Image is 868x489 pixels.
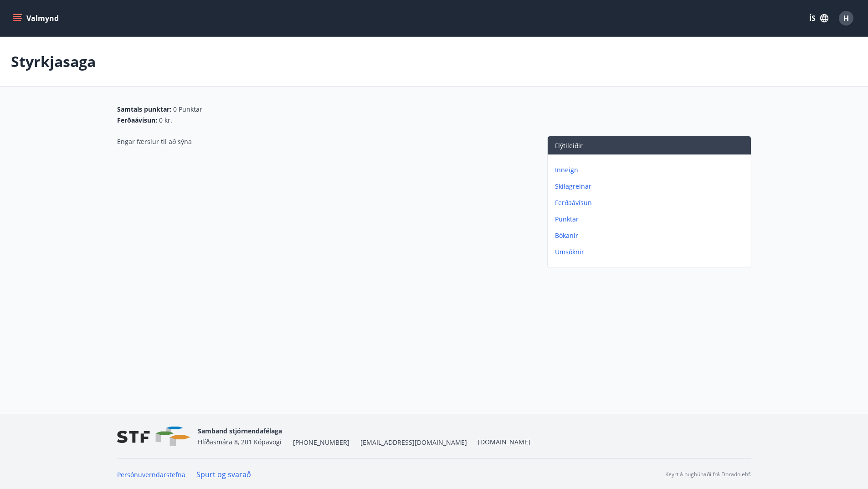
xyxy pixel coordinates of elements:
p: Ferðaávísun [555,198,747,207]
span: Ferðaávísun : [117,116,157,125]
a: Spurt og svarað [196,469,251,479]
button: ÍS [804,10,833,26]
p: Umsóknir [555,247,747,257]
span: [PHONE_NUMBER] [293,438,349,447]
p: Keyrt á hugbúnaði frá Dorado ehf. [665,470,751,479]
a: [DOMAIN_NAME] [478,438,530,446]
span: 0 Punktar [173,105,202,114]
span: Samband stjórnendafélaga [198,427,282,435]
span: Engar færslur til að sýna [117,137,192,146]
p: Styrkjasaga [11,51,96,72]
p: Punktar [555,215,747,224]
button: H [835,7,857,29]
span: Samtals punktar : [117,105,171,114]
span: H [843,13,849,23]
p: Skilagreinar [555,182,747,191]
p: Inneign [555,165,747,175]
span: Hlíðasmára 8, 201 Kópavogi [198,438,282,446]
span: Flýtileiðir [555,141,583,150]
span: [EMAIL_ADDRESS][DOMAIN_NAME] [360,438,467,447]
button: menu [11,10,62,26]
p: Bókanir [555,231,747,240]
span: 0 kr. [159,116,172,125]
a: Persónuverndarstefna [117,470,185,479]
img: vjCaq2fThgY3EUYqSgpjEiBg6WP39ov69hlhuPVN.png [117,427,190,446]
